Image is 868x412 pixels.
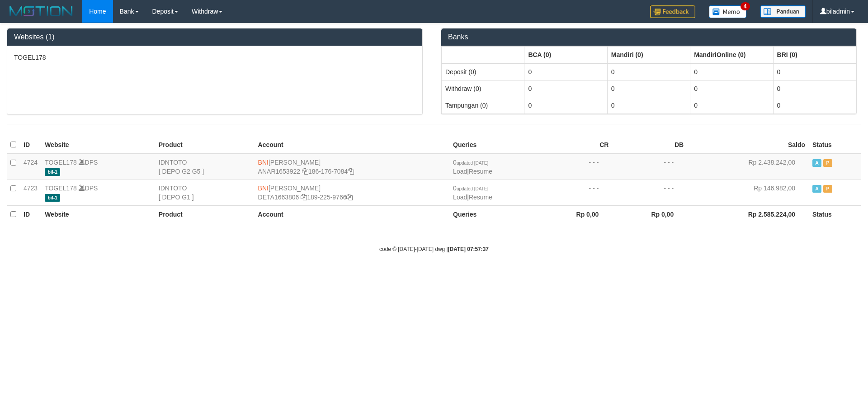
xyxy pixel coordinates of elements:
a: DETA1663806 [258,194,299,201]
th: DB [612,136,687,154]
td: Deposit (0) [442,63,524,81]
h3: Banks [448,33,849,41]
span: Paused [823,185,832,193]
th: Website [41,205,155,223]
span: Active [812,159,821,167]
td: 0 [773,63,856,81]
span: | [453,185,492,201]
span: bil-1 [45,168,60,176]
span: bil-1 [45,194,60,202]
th: CR [538,136,613,154]
th: ID [20,205,41,223]
td: - - - [612,154,687,180]
td: 0 [773,97,856,114]
a: Copy ANAR1653922 to clipboard [302,168,308,175]
a: Copy DETA1663806 to clipboard [301,194,307,201]
th: Status [809,205,861,223]
td: Withdraw (0) [442,80,524,97]
span: BNI [258,159,269,166]
th: Status [809,136,861,154]
small: code © [DATE]-[DATE] dwg | [379,246,489,252]
td: Rp 146.982,00 [687,180,809,205]
span: updated [DATE] [457,161,488,166]
td: 0 [607,63,690,81]
a: Copy 1892259766 to clipboard [346,194,353,201]
td: 0 [773,80,856,97]
a: Load [453,194,467,201]
td: 0 [524,80,607,97]
td: - - - [612,180,687,205]
td: - - - [538,180,613,205]
a: ANAR1653922 [258,168,300,175]
th: Product [155,205,255,223]
td: 0 [607,97,690,114]
img: panduan.png [760,5,806,18]
span: 0 [453,185,488,192]
span: updated [DATE] [457,186,488,191]
a: TOGEL178 [45,159,77,166]
img: MOTION_logo.png [7,5,75,18]
td: [PERSON_NAME] 189-225-9766 [255,180,450,205]
td: - - - [538,154,613,180]
a: TOGEL178 [45,185,77,192]
td: 4723 [20,180,41,205]
td: 0 [690,97,773,114]
th: Queries [449,136,537,154]
th: Account [255,205,450,223]
th: Queries [449,205,537,223]
img: Button%20Memo.svg [709,5,747,18]
a: Copy 1861767084 to clipboard [348,168,354,175]
td: Rp 2.438.242,00 [687,154,809,180]
th: Rp 0,00 [538,205,613,223]
a: Load [453,168,467,175]
th: Product [155,136,255,154]
td: 0 [690,80,773,97]
td: DPS [41,154,155,180]
td: IDNTOTO [ DEPO G1 ] [155,180,255,205]
td: 0 [607,80,690,97]
span: 0 [453,159,488,166]
span: Active [812,185,821,193]
th: Website [41,136,155,154]
th: ID [20,136,41,154]
th: Group: activate to sort column ascending [773,46,856,63]
th: Group: activate to sort column ascending [607,46,690,63]
img: Feedback.jpg [650,5,695,18]
th: Account [255,136,450,154]
th: Group: activate to sort column ascending [690,46,773,63]
strong: [DATE] 07:57:37 [448,246,489,252]
th: Saldo [687,136,809,154]
span: BNI [258,185,269,192]
td: DPS [41,180,155,205]
td: [PERSON_NAME] 186-176-7084 [255,154,450,180]
td: 0 [690,63,773,81]
a: Resume [469,168,492,175]
h3: Websites (1) [14,33,415,41]
td: 4724 [20,154,41,180]
td: 0 [524,63,607,81]
td: 0 [524,97,607,114]
span: | [453,159,492,175]
th: Group: activate to sort column ascending [442,46,524,63]
p: TOGEL178 [14,53,415,62]
th: Group: activate to sort column ascending [524,46,607,63]
span: Paused [823,159,832,167]
th: Rp 0,00 [612,205,687,223]
td: IDNTOTO [ DEPO G2 G5 ] [155,154,255,180]
th: Rp 2.585.224,00 [687,205,809,223]
a: Resume [469,194,492,201]
span: 4 [741,2,750,10]
td: Tampungan (0) [442,97,524,114]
